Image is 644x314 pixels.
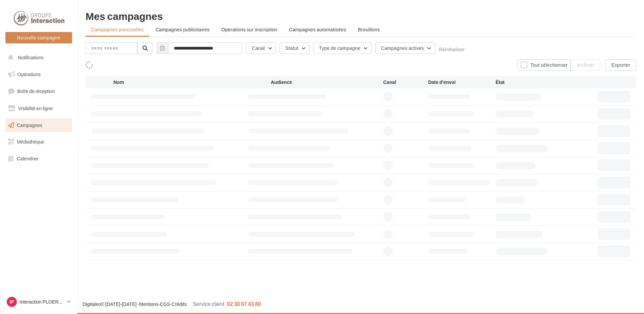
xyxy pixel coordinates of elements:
[381,45,424,51] span: Campagnes actives
[518,59,571,71] button: Tout sélectionner
[18,71,40,77] span: Opérations
[289,27,346,32] span: Campagnes automatisées
[271,79,383,86] div: Audience
[4,101,73,116] a: Visibilité en ligne
[86,11,636,21] div: Mes campagnes
[313,42,372,54] button: Type de campagne
[83,301,261,307] span: © [DATE]-[DATE] - - -
[9,299,14,305] span: IP
[4,152,73,166] a: Calendrier
[17,156,39,161] span: Calendrier
[221,27,277,32] span: Operations sur inscription
[160,301,170,307] a: CGS
[383,79,428,86] div: Canal
[17,122,42,128] span: Campagnes
[5,295,72,308] a: IP Interaction PLOERMEL
[606,59,636,71] button: Exporter
[358,27,380,32] span: Brouillons
[18,105,53,111] span: Visibilité en ligne
[139,301,158,307] a: Mentions
[17,139,44,145] span: Médiathèque
[4,67,73,82] a: Opérations
[571,59,600,71] button: Archiver
[439,47,465,52] button: Réinitialiser
[428,79,495,86] div: Date d'envoi
[246,42,276,54] button: Canal
[5,32,72,43] button: Nouvelle campagne
[4,118,73,132] a: Campagnes
[172,301,187,307] a: Crédits
[114,79,271,86] div: Nom
[193,301,224,307] span: Service client
[18,55,43,60] span: Notifications
[375,42,435,54] button: Campagnes actives
[4,135,73,149] a: Médiathèque
[4,84,73,98] a: Boîte de réception
[495,79,563,86] div: État
[4,51,71,65] button: Notifications
[227,301,261,307] span: 02 30 07 43 80
[20,299,64,305] p: Interaction PLOERMEL
[280,42,310,54] button: Statut
[156,27,210,32] span: Campagnes publicitaires
[83,301,101,307] a: Digitaleo
[17,88,55,94] span: Boîte de réception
